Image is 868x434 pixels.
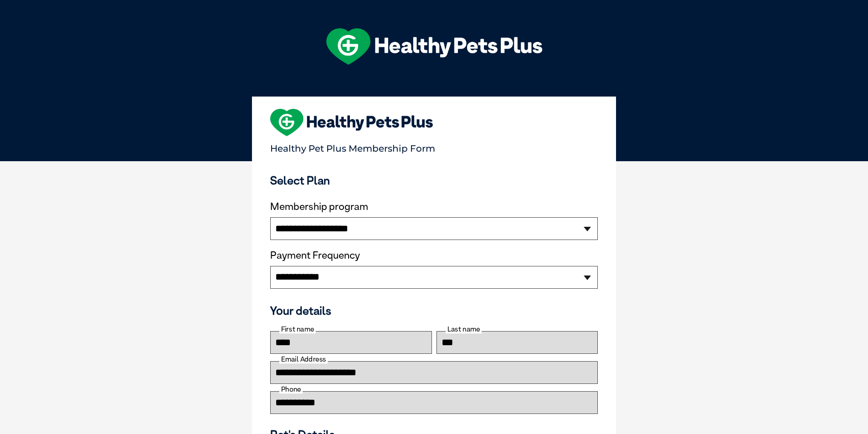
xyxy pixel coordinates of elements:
img: hpp-logo-landscape-green-white.png [326,28,542,65]
img: heart-shape-hpp-logo-large.png [270,109,433,136]
h3: Your details [270,304,598,317]
label: Payment Frequency [270,250,360,261]
label: Email Address [279,355,328,363]
label: First name [279,325,316,333]
label: Phone [279,385,303,393]
label: Membership program [270,201,598,213]
h3: Select Plan [270,174,598,187]
p: Healthy Pet Plus Membership Form [270,139,598,154]
label: Last name [446,325,482,333]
